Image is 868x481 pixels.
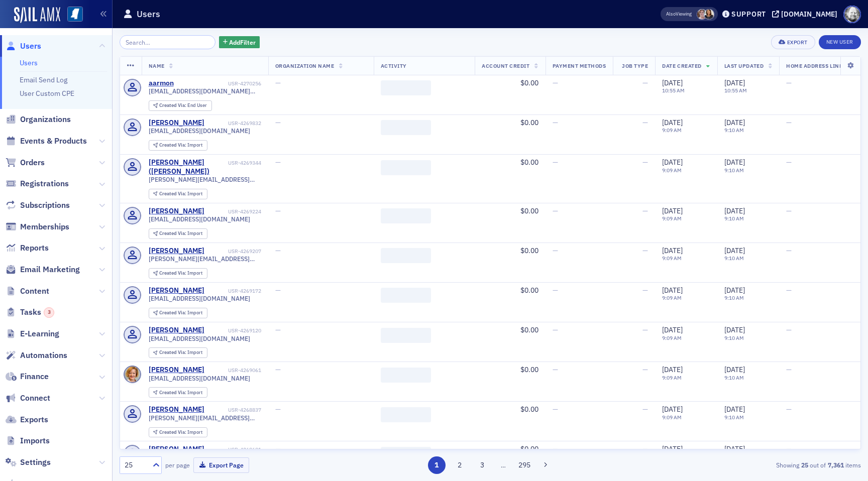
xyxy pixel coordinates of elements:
span: $0.00 [520,78,538,87]
input: Search… [120,35,215,49]
a: SailAMX [14,7,60,23]
span: — [786,444,792,453]
div: Import [159,430,202,435]
a: Email Send Log [20,75,67,84]
span: ‌ [381,248,431,263]
a: Memberships [6,221,69,232]
div: Created Via: Import [149,140,207,151]
span: $0.00 [520,286,538,295]
time: 9:10 AM [724,167,744,174]
div: Created Via: Import [149,347,207,358]
span: — [786,118,792,127]
span: $0.00 [520,206,538,215]
a: Imports [6,435,50,446]
div: aarmon [149,79,174,88]
span: [DATE] [662,365,683,374]
time: 9:10 AM [724,374,744,381]
div: Import [159,191,202,197]
span: — [786,78,792,87]
span: Exports [20,414,48,425]
span: [DATE] [662,444,683,453]
a: Organizations [6,114,71,125]
span: $0.00 [520,246,538,255]
div: Import [159,271,202,276]
span: Imports [20,435,50,446]
span: Content [20,286,49,297]
span: $0.00 [520,365,538,374]
span: [DATE] [662,325,683,334]
time: 9:09 AM [662,255,682,262]
div: Import [159,350,202,355]
button: Export [771,35,815,49]
div: Created Via: Import [149,228,207,239]
time: 9:09 AM [662,414,682,421]
strong: 25 [799,460,810,469]
span: — [275,365,281,374]
span: Orders [20,157,45,168]
button: Export Page [193,457,249,473]
span: — [275,405,281,414]
div: End User [159,103,207,108]
div: Also [666,11,676,17]
a: Content [6,286,49,297]
span: — [553,444,558,453]
span: Memberships [20,221,69,232]
div: USR-4269207 [206,248,261,255]
time: 9:09 AM [662,294,682,301]
span: Account Credit [482,62,529,69]
time: 9:10 AM [724,294,744,301]
span: E-Learning [20,328,59,339]
span: Email Marketing [20,264,80,275]
span: Connect [20,393,50,404]
span: ‌ [381,447,431,462]
span: — [275,246,281,255]
span: [EMAIL_ADDRESS][DOMAIN_NAME][PERSON_NAME] [149,87,261,95]
span: [EMAIL_ADDRESS][DOMAIN_NAME] [149,215,250,223]
span: [PERSON_NAME][EMAIL_ADDRESS][DOMAIN_NAME] [149,414,261,422]
a: [PERSON_NAME]([PERSON_NAME]) [149,158,227,176]
span: [EMAIL_ADDRESS][DOMAIN_NAME] [149,335,250,342]
span: — [786,206,792,215]
time: 9:09 AM [662,215,682,222]
time: 10:55 AM [724,87,747,94]
div: 25 [125,460,147,470]
a: [PERSON_NAME] [149,247,204,256]
span: Registrations [20,178,69,189]
span: ‌ [381,160,431,175]
span: Organizations [20,114,71,125]
div: Created Via: End User [149,100,212,111]
time: 9:10 AM [724,127,744,134]
span: [EMAIL_ADDRESS][DOMAIN_NAME] [149,127,250,135]
span: ‌ [381,208,431,223]
a: Orders [6,157,45,168]
span: ‌ [381,328,431,343]
span: — [275,158,281,167]
span: … [496,460,510,469]
span: Name [149,62,165,69]
div: USR-4269120 [206,327,261,334]
div: USR-4269172 [206,288,261,294]
a: [PERSON_NAME] [149,445,204,454]
span: [DATE] [662,246,683,255]
span: — [553,158,558,167]
span: [DATE] [662,78,683,87]
div: Created Via: Import [149,308,207,318]
span: — [642,246,648,255]
a: Users [6,41,41,52]
span: Reports [20,243,49,254]
a: [PERSON_NAME] [149,366,204,375]
span: — [786,365,792,374]
span: Lydia Carlisle [697,9,707,20]
a: Automations [6,350,67,361]
a: E-Learning [6,328,59,339]
div: Import [159,143,202,148]
span: ‌ [381,120,431,135]
time: 10:55 AM [662,87,685,94]
span: [DATE] [724,365,745,374]
span: — [642,78,648,87]
span: [DATE] [724,444,745,453]
a: Connect [6,393,50,404]
span: — [275,325,281,334]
